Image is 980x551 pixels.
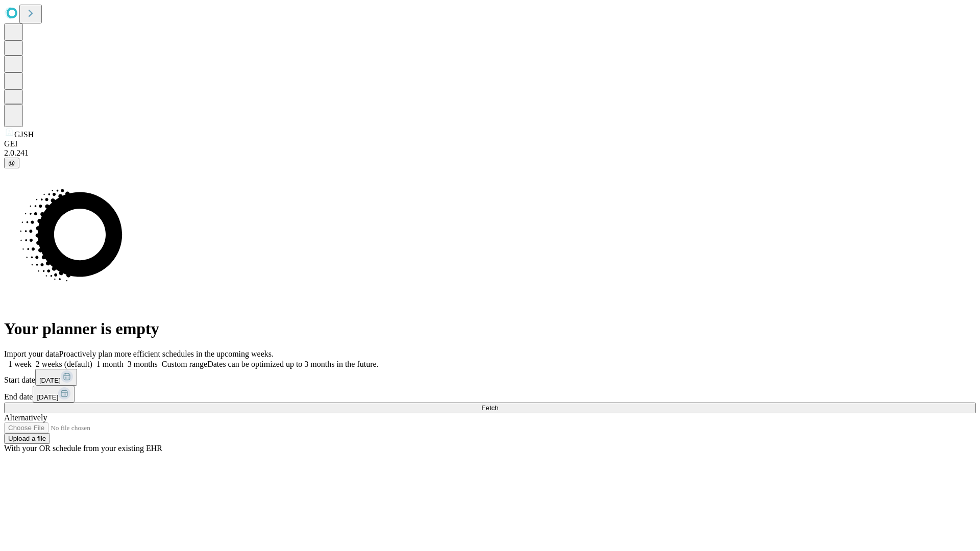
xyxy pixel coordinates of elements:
span: Custom range [162,360,207,368]
span: Proactively plan more efficient schedules in the upcoming weeks. [59,349,274,358]
span: @ [8,159,15,167]
span: 1 week [8,360,32,368]
span: Dates can be optimized up to 3 months in the future. [207,360,378,368]
button: @ [4,158,19,168]
h1: Your planner is empty [4,319,976,338]
span: 1 month [96,360,124,368]
span: 3 months [128,360,158,368]
div: GEI [4,139,976,148]
div: 2.0.241 [4,148,976,158]
span: With your OR schedule from your existing EHR [4,444,162,453]
span: [DATE] [39,377,61,384]
span: Import your data [4,349,59,358]
span: Fetch [481,404,498,412]
button: [DATE] [35,369,77,386]
button: Upload a file [4,433,50,444]
div: Start date [4,369,976,386]
span: 2 weeks (default) [36,360,92,368]
button: Fetch [4,403,976,413]
div: End date [4,386,976,403]
span: GJSH [14,130,34,139]
span: Alternatively [4,413,47,422]
span: [DATE] [37,393,58,401]
button: [DATE] [33,386,75,403]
